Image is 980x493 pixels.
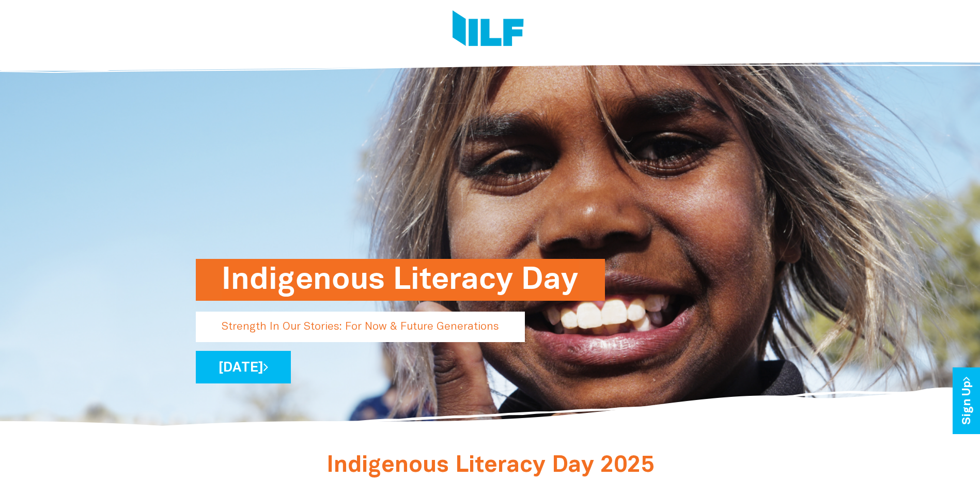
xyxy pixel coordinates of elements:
p: Strength In Our Stories: For Now & Future Generations [196,312,525,342]
a: [DATE] [196,351,291,383]
img: Logo [453,10,524,49]
span: Indigenous Literacy Day 2025 [326,455,654,476]
h1: Indigenous Literacy Day [222,259,579,301]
